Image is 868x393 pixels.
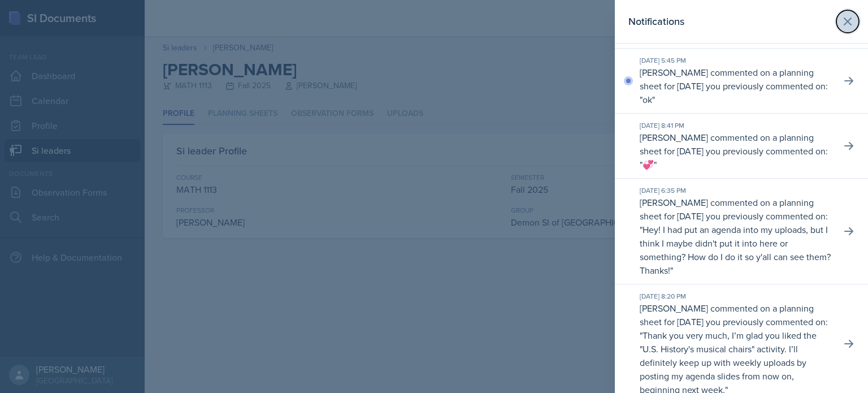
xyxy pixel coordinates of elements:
h2: Notifications [628,14,684,29]
p: ok [643,93,652,106]
div: [DATE] 8:20 PM [640,291,832,301]
p: Hey! I had put an agenda into my uploads, but I think I maybe didn't put it into here or somethin... [640,223,831,277]
div: [DATE] 5:45 PM [640,55,832,66]
div: [DATE] 8:41 PM [640,120,832,131]
p: [PERSON_NAME] commented on a planning sheet for [DATE] you previously commented on: " " [640,131,832,171]
div: [DATE] 6:35 PM [640,185,832,196]
p: 💞 [643,158,654,171]
p: [PERSON_NAME] commented on a planning sheet for [DATE] you previously commented on: " " [640,196,832,277]
p: [PERSON_NAME] commented on a planning sheet for [DATE] you previously commented on: " " [640,66,832,106]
